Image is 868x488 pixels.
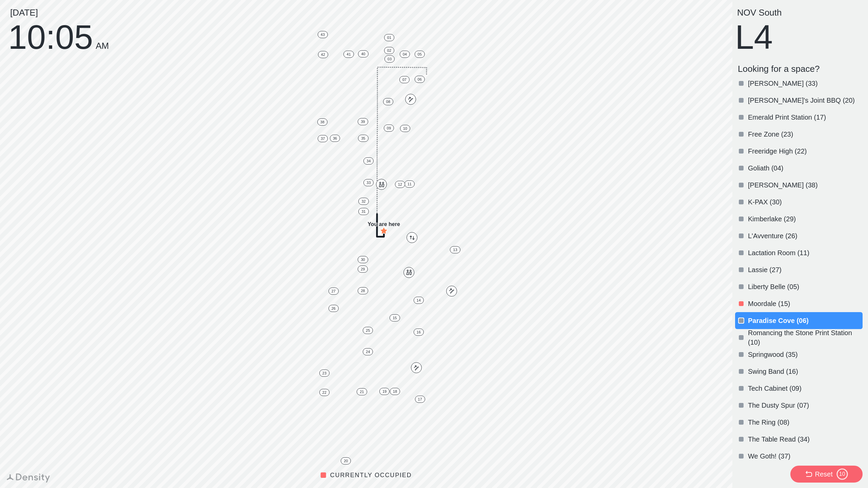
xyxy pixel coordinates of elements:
p: Emerald Print Station (17) [748,113,861,122]
p: [PERSON_NAME] (38) [748,180,861,190]
p: Goliath (04) [748,163,861,173]
p: [PERSON_NAME]'s Joint BBQ (20) [748,96,861,105]
p: Liberty Belle (05) [748,282,861,291]
p: Free Zone (23) [748,129,861,139]
p: Looking for a space? [738,64,863,74]
button: Reset10 [790,466,863,483]
p: Springwood (35) [748,350,861,359]
p: [PERSON_NAME] (33) [748,79,861,88]
p: L'Avventure (26) [748,231,861,241]
p: Tech Cabinet (09) [748,384,861,393]
div: 10 [836,471,848,477]
p: Kimberlake (29) [748,214,861,224]
p: K-PAX (30) [748,197,861,207]
p: Moordale (15) [748,299,861,308]
p: We Goth! (37) [748,451,861,461]
p: Swing Band (16) [748,367,861,376]
p: The Ring (08) [748,418,861,427]
p: The Table Read (34) [748,434,861,444]
p: The Dusty Spur (07) [748,401,861,410]
p: Freeridge High (22) [748,146,861,156]
p: Paradise Cove (06) [748,316,861,325]
p: Lassie (27) [748,265,861,274]
div: Reset [815,469,832,479]
p: Romancing the Stone Print Station (10) [748,328,861,347]
p: Lactation Room (11) [748,248,861,258]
